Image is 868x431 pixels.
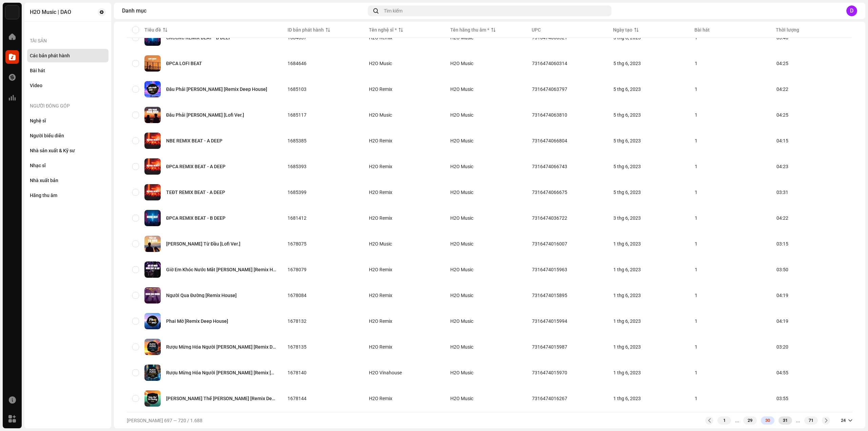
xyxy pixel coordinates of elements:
[30,83,42,88] div: Video
[27,98,108,114] re-a-nav-header: Người đóng góp
[166,267,277,272] div: Giờ Em Khóc Nước Mắt Ai Lau [Remix House]
[288,164,307,169] span: 1685393
[717,416,731,425] div: 1
[30,163,46,168] div: Nhạc sĩ
[5,5,19,19] img: 76e35660-c1c7-4f61-ac9e-76e2af66a330
[27,144,108,157] re-m-nav-item: Nhà sản xuất & Kỹ sư
[27,114,108,128] re-m-nav-item: Nghệ sĩ
[532,190,567,195] span: 7316474066675
[846,5,857,16] div: D
[166,61,202,66] div: ĐPCA LOFI BEAT
[450,61,473,66] span: H2O Music
[450,112,473,118] span: H2O Music
[166,113,244,117] div: Đâu Phải Cho Anh [Lofi Ver.]
[369,138,392,143] div: H2O Remix
[796,418,800,423] div: ...
[450,241,473,247] span: H2O Music
[613,61,641,66] span: 5 thg 6, 2023
[450,396,473,401] span: H2O Music
[613,396,641,401] span: 1 thg 6, 2023
[144,55,161,72] img: 4e6d124d-976f-4bd5-ada7-b8f14839dae1
[369,61,392,66] div: H2O Music
[613,241,641,247] span: 1 thg 6, 2023
[369,267,439,272] span: H2O Remix
[532,267,567,272] span: 7316474015963
[127,418,202,423] span: [PERSON_NAME] 697 — 720 / 1.688
[27,49,108,62] re-m-nav-item: Các bản phát hành
[288,370,307,375] span: 1678140
[27,189,108,202] re-m-nav-item: Hãng thu âm
[369,61,439,66] span: H2O Music
[369,319,439,324] span: H2O Remix
[532,293,567,298] span: 7316474015895
[166,138,222,143] div: NBE REMIX BEAT - A DEEP
[369,164,392,169] div: H2O Remix
[776,138,788,143] span: 04:15
[30,9,71,15] div: H2O Music | DAO
[776,86,788,92] span: 04:22
[532,86,567,92] span: 7316474063797
[695,318,697,324] span: 1
[369,87,439,92] span: H2O Remix
[30,148,75,153] div: Nhà sản xuất & Kỹ sư
[166,396,277,401] div: Hữu Thể Vô Thường [Remix Deep House]
[735,418,739,423] div: ...
[144,339,161,355] img: af702fe7-ecef-4496-865e-c9779df4a8f9
[369,396,392,401] div: H2O Remix
[450,344,473,350] span: H2O Music
[30,118,46,123] div: Nghệ sĩ
[144,158,161,175] img: e43c73e9-a229-428c-bcdf-62404eace8f2
[369,293,439,298] span: H2O Remix
[288,293,307,298] span: 1678084
[166,164,225,169] div: ĐPCA REMIX BEAT - A DEEP
[144,210,161,226] img: cb6e5067-a1b7-4abf-bfa2-04a2c3799b51
[166,293,237,298] div: Người Qua Đường [Remix House]
[369,319,392,324] div: H2O Remix
[369,216,392,220] div: H2O Remix
[532,318,567,324] span: 7316474015994
[450,86,473,92] span: H2O Music
[30,133,64,138] div: Người biểu diễn
[384,8,402,14] span: Tìm kiếm
[776,318,788,324] span: 04:19
[27,33,108,49] re-a-nav-header: Tài sản
[144,390,161,407] img: 681de82a-fc70-402c-86a2-975841cd4c19
[369,138,439,143] span: H2O Remix
[30,53,70,58] div: Các bản phát hành
[27,64,108,77] re-m-nav-item: Bài hát
[144,81,161,97] img: 5eb0a1fa-5ef5-48f4-a5ad-b401354d07b3
[613,86,641,92] span: 5 thg 6, 2023
[166,370,277,375] div: Rượu Mừng Hóa Người Dưng [Remix Vinahouse]
[776,241,788,247] span: 03:15
[369,396,439,401] span: H2O Remix
[27,174,108,187] re-m-nav-item: Nhà xuất bản
[144,236,161,252] img: 9687d1c0-ce3e-4398-ad51-ddceb1e5fb76
[450,164,473,169] span: H2O Music
[776,215,788,221] span: 04:22
[532,215,567,221] span: 7316474036722
[761,416,774,425] div: 30
[369,345,439,349] span: H2O Remix
[776,293,788,298] span: 04:19
[144,184,161,200] img: d6503919-664f-4fab-90e8-ca374b3cfc2d
[695,293,697,298] span: 1
[695,138,697,143] span: 1
[369,267,392,272] div: H2O Remix
[776,61,788,66] span: 04:25
[613,215,641,221] span: 3 thg 6, 2023
[144,365,161,381] img: bdf0d295-eae5-4010-ad7a-775fe2ddc1f6
[369,190,392,195] div: H2O Remix
[144,313,161,329] img: e2098cc1-0fee-4024-b02c-8aa4798eb767
[144,26,161,33] div: Tiêu đề
[166,241,240,246] div: Yêu Lại Từ Đầu [Lofi Ver.]
[369,345,392,349] div: H2O Remix
[166,190,225,195] div: TEĐT REMIX BEAT - A DEEP
[288,61,307,66] span: 1684646
[613,344,641,350] span: 1 thg 6, 2023
[532,370,567,375] span: 7316474015970
[166,345,277,349] div: Rượu Mừng Hóa Người Dưng [Remix Deep House]
[369,241,439,246] span: H2O Music
[369,113,392,117] div: H2O Music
